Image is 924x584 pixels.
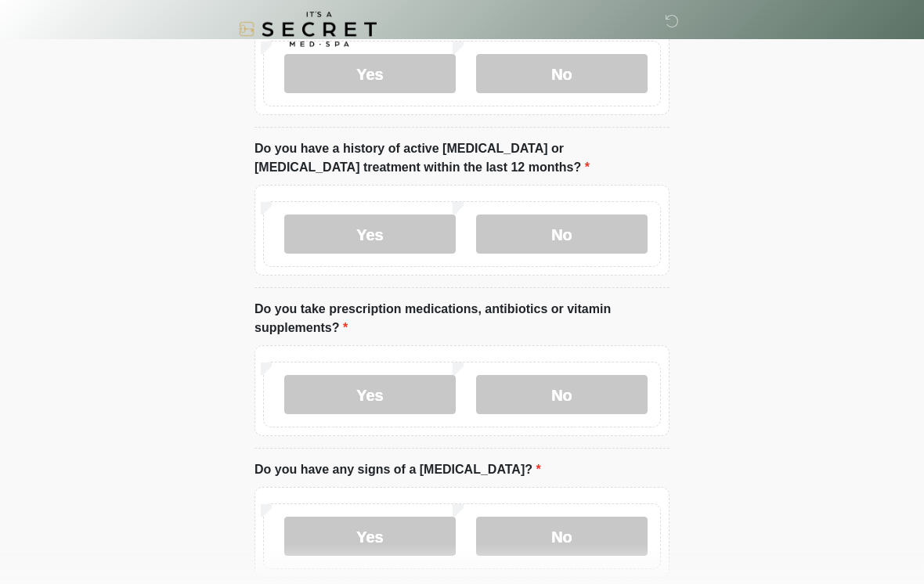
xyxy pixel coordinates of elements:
[254,301,670,338] label: Do you take prescription medications, antibiotics or vitamin supplements?
[476,215,648,254] label: No
[284,517,456,557] label: Yes
[476,376,648,415] label: No
[284,376,456,415] label: Yes
[284,215,456,254] label: Yes
[254,461,541,480] label: Do you have any signs of a [MEDICAL_DATA]?
[476,55,648,94] label: No
[476,517,648,557] label: No
[284,55,456,94] label: Yes
[254,140,670,178] label: Do you have a history of active [MEDICAL_DATA] or [MEDICAL_DATA] treatment within the last 12 mon...
[239,12,377,47] img: It's A Secret Med Spa Logo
